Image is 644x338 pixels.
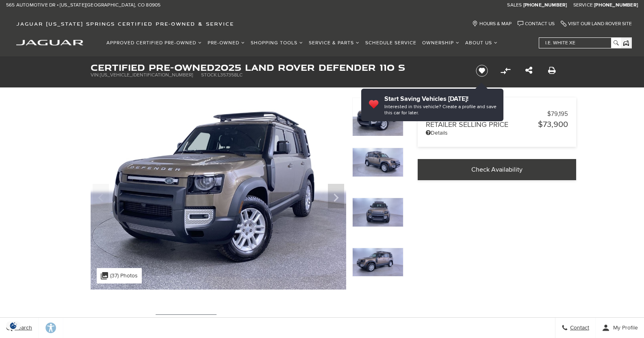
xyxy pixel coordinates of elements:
[499,65,512,77] button: Compare vehicle
[100,72,193,78] span: [US_VEHICLE_IDENTIFICATION_NUMBER]
[91,63,462,72] h1: 2025 Land Rover Defender 110 S
[362,36,419,50] a: Schedule Service
[16,21,234,27] span: Jaguar [US_STATE] Springs Certified Pre-Owned & Service
[561,21,632,27] a: Visit Our Land Rover Site
[91,98,346,290] img: Certified Used 2025 Brown Land Rover S image 1
[104,36,501,50] nav: Main Navigation
[201,72,218,78] span: Stock:
[547,110,568,118] span: $79,195
[97,268,142,283] div: (37) Photos
[426,120,568,129] a: Retailer Selling Price $73,900
[538,120,568,129] span: $73,900
[419,36,462,50] a: Ownership
[4,321,23,330] img: Opt-Out Icon
[12,21,238,27] a: Jaguar [US_STATE] Springs Certified Pre-Owned & Service
[472,21,512,27] a: Hours & Map
[352,148,403,177] img: Certified Used 2025 Brown Land Rover S image 2
[352,98,403,136] img: Certified Used 2025 Brown Land Rover S image 1
[568,325,589,331] span: Contact
[471,166,523,174] span: Check Availability
[104,36,205,50] a: Approved Certified Pre-Owned
[248,36,306,50] a: Shopping Tools
[523,2,567,9] a: [PHONE_NUMBER]
[4,321,23,330] section: Click to Open Cookie Consent Modal
[426,110,547,118] span: Market Price
[91,61,215,74] strong: Certified Pre-Owned
[306,36,362,50] a: Service & Parts
[91,72,100,78] span: VIN:
[218,72,243,78] span: L357358LC
[16,39,83,46] a: jaguar
[507,2,522,8] span: Sales
[352,198,403,227] img: Certified Used 2025 Brown Land Rover S image 3
[573,2,593,8] span: Service
[205,36,248,50] a: Pre-Owned
[539,38,620,48] input: i.e. White XE
[610,325,638,331] span: My Profile
[518,21,555,27] a: Contact Us
[525,66,532,76] a: Share this Certified Pre-Owned 2025 Land Rover Defender 110 S
[594,2,638,9] a: [PHONE_NUMBER]
[473,64,491,77] button: Save vehicle
[16,40,83,46] img: Jaguar
[462,36,501,50] a: About Us
[328,184,344,208] div: Next
[426,120,538,129] span: Retailer Selling Price
[548,66,556,76] a: Print this Certified Pre-Owned 2025 Land Rover Defender 110 S
[352,248,403,277] img: Certified Used 2025 Brown Land Rover S image 4
[596,318,644,338] button: Open user profile menu
[418,159,576,180] a: Check Availability
[426,129,568,136] a: Details
[6,2,160,9] a: 565 Automotive Dr • [US_STATE][GEOGRAPHIC_DATA], CO 80905
[91,314,152,334] img: Land Rover Certified Used Vehicle
[426,110,568,118] a: Market Price $79,195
